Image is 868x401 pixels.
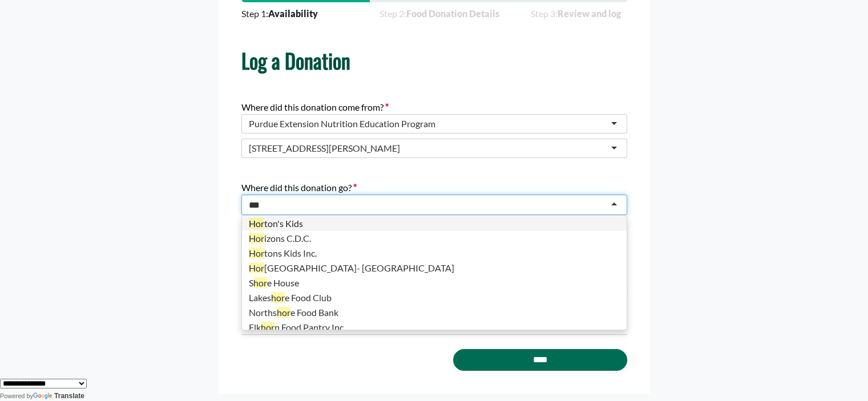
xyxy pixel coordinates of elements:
[242,261,627,276] div: [GEOGRAPHIC_DATA]- [GEOGRAPHIC_DATA]
[380,7,499,21] span: Step 2:
[530,7,627,21] span: Step 3:
[242,276,627,290] div: S e House
[242,290,627,305] div: Lakes e Food Club
[241,48,627,72] h1: Log a Donation
[249,262,264,273] span: Hor
[271,292,285,303] span: hor
[277,307,290,318] span: hor
[249,143,400,154] div: [STREET_ADDRESS][PERSON_NAME]
[242,305,627,320] div: Norths e Food Bank
[557,8,620,19] strong: Review and log
[242,231,627,246] div: izons C.D.C.
[241,181,357,195] label: Where did this donation go?
[249,233,264,244] span: Hor
[241,100,389,114] label: Where did this donation come from?
[33,392,84,400] a: Translate
[268,8,318,19] strong: Availability
[249,248,264,258] span: Hor
[242,216,627,231] div: ton's Kids
[242,246,627,261] div: tons Kids Inc.
[261,322,274,333] span: hor
[249,218,264,229] span: Hor
[253,277,267,288] span: hor
[242,320,627,335] div: Elk n Food Pantry Inc.
[249,118,435,129] div: Purdue Extension Nutrition Education Program
[241,7,318,21] span: Step 1:
[406,8,499,19] strong: Food Donation Details
[33,392,54,400] img: Google Translate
